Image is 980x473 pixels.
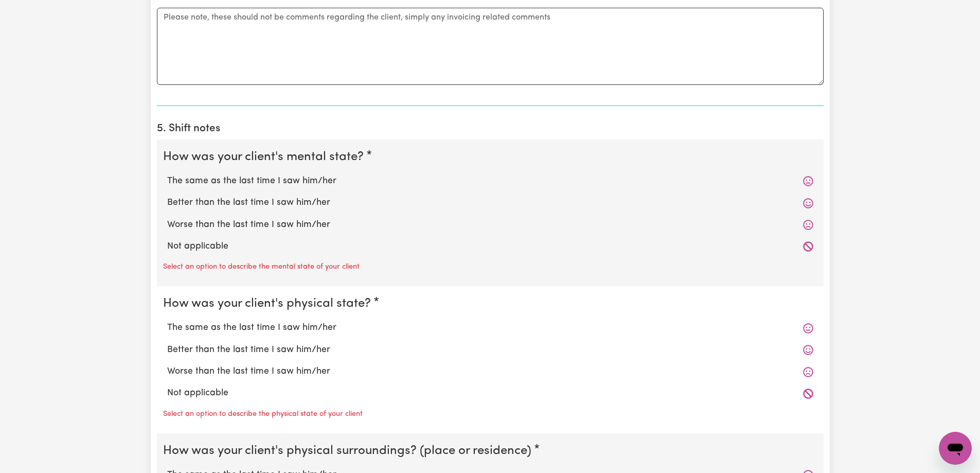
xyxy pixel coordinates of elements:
[163,261,360,273] p: Select an option to describe the mental state of your client
[157,122,824,135] h2: 5. Shift notes
[163,148,368,166] legend: How was your client's mental state?
[167,321,813,335] label: The same as the last time I saw him/her
[167,365,813,378] label: Worse than the last time I saw him/her
[167,343,813,357] label: Better than the last time I saw him/her
[167,196,813,209] label: Better than the last time I saw him/her
[167,240,813,253] label: Not applicable
[163,294,375,313] legend: How was your client's physical state?
[167,174,813,188] label: The same as the last time I saw him/her
[939,432,972,465] iframe: Button to launch messaging window
[163,409,363,420] p: Select an option to describe the physical state of your client
[167,387,813,400] label: Not applicable
[163,442,536,460] legend: How was your client's physical surroundings? (place or residence)
[167,218,813,232] label: Worse than the last time I saw him/her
